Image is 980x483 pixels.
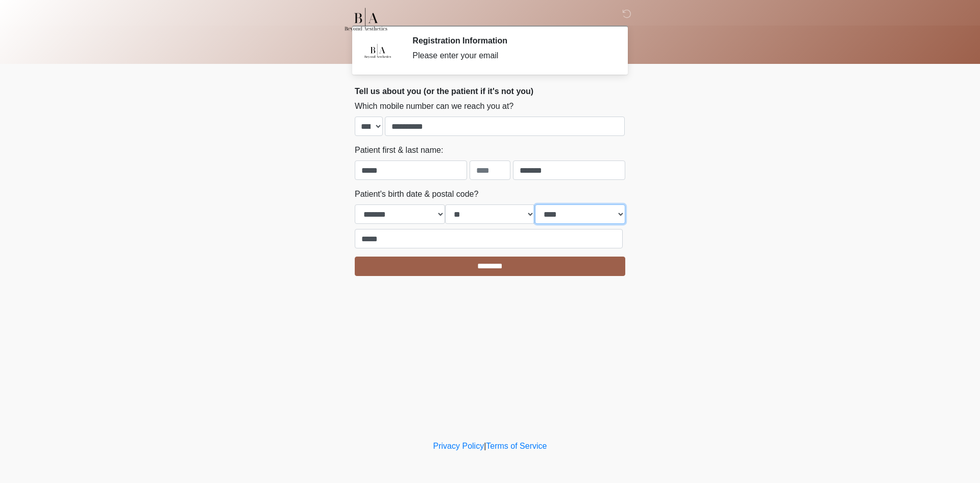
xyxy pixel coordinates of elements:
h2: Tell us about you (or the patient if it's not you) [355,86,625,96]
div: Please enter your email [412,50,610,62]
a: Privacy Policy [433,442,484,450]
a: Terms of Service [486,442,547,450]
a: | [484,442,486,450]
label: Patient first & last name: [355,144,443,156]
img: Beyond Aesthetics Oregon Logo [345,8,387,32]
h2: Registration Information [412,36,610,45]
img: Agent Avatar [362,36,393,66]
label: Patient's birth date & postal code? [355,188,478,200]
label: Which mobile number can we reach you at? [355,100,513,112]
